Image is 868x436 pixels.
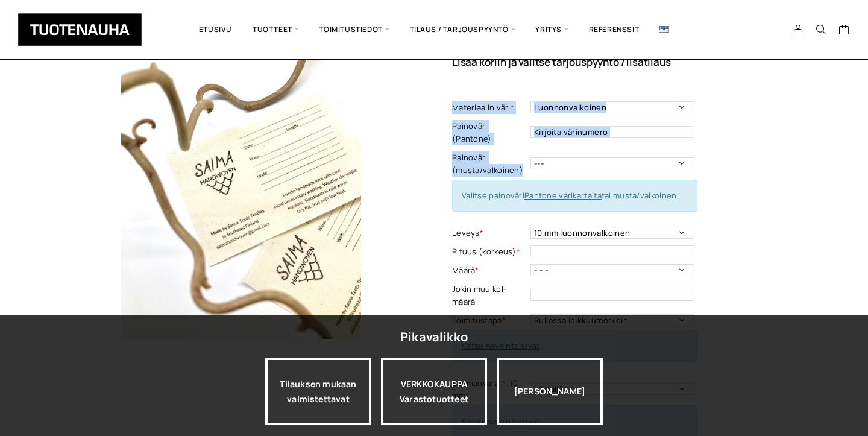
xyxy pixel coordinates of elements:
img: English [659,26,669,33]
label: Painoväri (musta/valkoinen) [452,151,527,177]
img: tuotenauha_etikettipuuvilla [81,19,401,339]
a: Pantone värikartalta [524,190,602,201]
label: Pituus (korkeus) [452,245,527,258]
label: Materiaalin väri [452,101,527,114]
a: Referenssit [579,9,650,50]
span: Toimitustiedot [309,9,399,50]
a: My Account [787,24,810,35]
a: Cart [838,24,850,38]
label: Jokin muu kpl-määrä [452,283,527,308]
a: Etusivu [189,9,242,50]
label: Painoväri (Pantone) [452,120,527,145]
span: Yritys [525,9,578,50]
p: Lisää koriin ja valitse tarjouspyyntö / lisätilaus [452,57,787,67]
label: Leveys [452,227,527,239]
img: Tuotenauha Oy [18,13,142,46]
span: Valitse painoväri tai musta/valkoinen. [462,190,679,201]
div: VERKKOKAUPPA Varastotuotteet [381,358,487,425]
a: VERKKOKAUPPAVarastotuotteet [381,358,487,425]
a: Tilauksen mukaan valmistettavat [265,358,371,425]
label: Toimitustapa [452,314,527,327]
span: Tilaus / Tarjouspyyntö [400,9,526,50]
button: Search [810,24,832,35]
input: Kirjoita värinumero [530,126,694,138]
label: Määrä [452,264,527,277]
div: Pikavalikko [400,326,468,348]
span: Tuotteet [242,9,309,50]
div: [PERSON_NAME] [497,358,603,425]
